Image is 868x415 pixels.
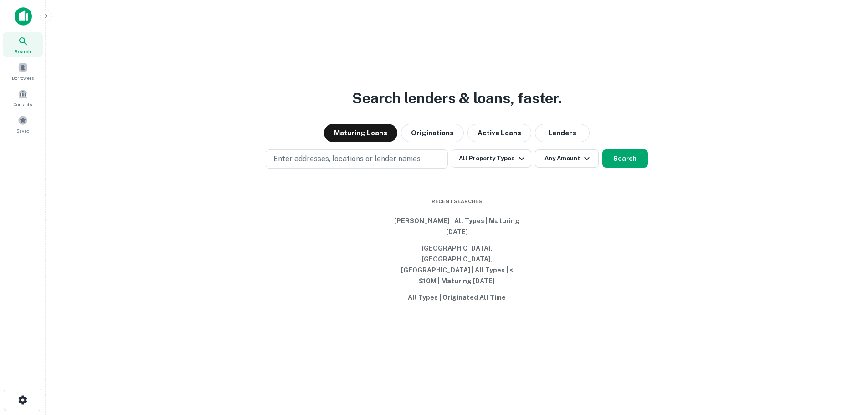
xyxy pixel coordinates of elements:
[3,112,43,136] a: Saved
[3,85,43,110] a: Contacts
[14,101,32,108] span: Contacts
[389,289,525,306] button: All Types | Originated All Time
[16,127,30,134] span: Saved
[3,32,43,57] a: Search
[266,149,448,169] button: Enter addresses, locations or lender names
[15,48,31,55] span: Search
[273,154,421,164] p: Enter addresses, locations or lender names
[389,198,525,205] span: Recent Searches
[352,87,562,109] h3: Search lenders & loans, faster.
[12,74,34,82] span: Borrowers
[3,59,43,83] a: Borrowers
[324,124,397,142] button: Maturing Loans
[452,149,531,168] button: All Property Types
[822,342,868,386] iframe: Chat Widget
[15,7,32,26] img: capitalize-icon.png
[401,124,464,142] button: Originations
[389,213,525,240] button: [PERSON_NAME] | All Types | Maturing [DATE]
[389,240,525,289] button: [GEOGRAPHIC_DATA], [GEOGRAPHIC_DATA], [GEOGRAPHIC_DATA] | All Types | < $10M | Maturing [DATE]
[602,149,648,168] button: Search
[535,149,599,168] button: Any Amount
[535,124,590,142] button: Lenders
[467,124,531,142] button: Active Loans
